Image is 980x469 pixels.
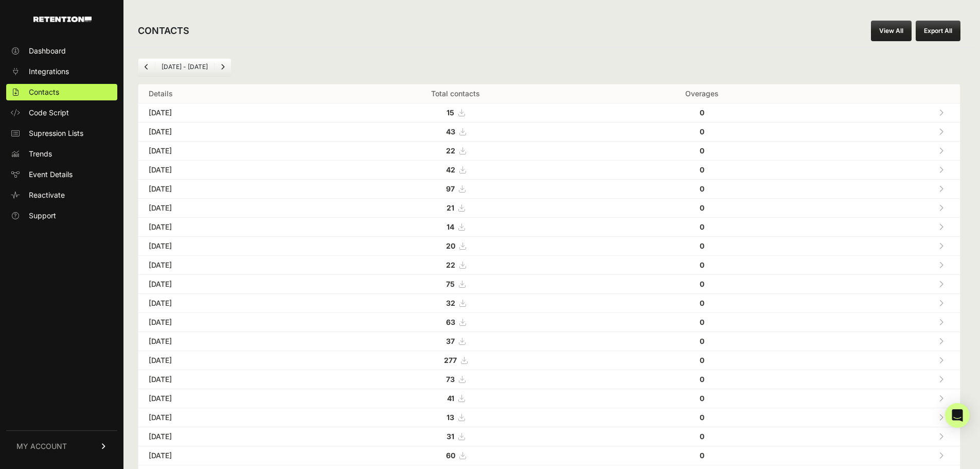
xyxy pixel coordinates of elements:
[138,332,317,351] td: [DATE]
[138,161,317,180] td: [DATE]
[594,84,810,103] th: Overages
[446,146,466,155] a: 22
[700,318,704,326] strong: 0
[447,203,465,212] a: 21
[700,260,704,269] strong: 0
[446,337,455,345] strong: 37
[29,149,52,159] span: Trends
[446,241,455,250] strong: 20
[447,432,454,441] strong: 31
[155,63,214,71] li: [DATE] - [DATE]
[447,413,465,422] a: 13
[16,441,67,451] span: MY ACCOUNT
[215,59,231,75] a: Next
[6,105,117,121] a: Code Script
[138,408,317,427] td: [DATE]
[700,413,704,422] strong: 0
[138,218,317,237] td: [DATE]
[446,127,455,136] strong: 43
[700,394,704,403] strong: 0
[446,184,455,193] strong: 97
[29,128,83,138] span: Supression Lists
[447,432,465,441] a: 31
[446,280,465,288] a: 75
[29,211,56,221] span: Support
[444,356,467,364] a: 277
[138,351,317,370] td: [DATE]
[138,84,317,103] th: Details
[138,294,317,313] td: [DATE]
[6,207,117,224] a: Support
[447,203,454,212] strong: 21
[138,275,317,294] td: [DATE]
[700,165,704,174] strong: 0
[138,59,155,75] a: Previous
[29,87,59,97] span: Contacts
[700,356,704,364] strong: 0
[446,260,466,269] a: 22
[446,241,466,250] a: 20
[6,84,117,100] a: Contacts
[700,146,704,155] strong: 0
[700,451,704,460] strong: 0
[29,66,69,77] span: Integrations
[447,394,465,403] a: 41
[29,169,73,180] span: Event Details
[6,146,117,162] a: Trends
[945,403,970,428] div: Open Intercom Messenger
[33,16,92,22] img: Retention.com
[447,108,465,117] a: 15
[446,318,455,326] strong: 63
[138,313,317,332] td: [DATE]
[29,46,66,56] span: Dashboard
[138,180,317,199] td: [DATE]
[138,123,317,142] td: [DATE]
[446,260,455,269] strong: 22
[138,199,317,218] td: [DATE]
[700,299,704,307] strong: 0
[446,299,466,307] a: 32
[700,203,704,212] strong: 0
[138,446,317,465] td: [DATE]
[446,318,466,326] a: 63
[700,222,704,231] strong: 0
[446,375,465,384] a: 73
[446,165,466,174] a: 42
[317,84,594,103] th: Total contacts
[446,127,466,136] a: 43
[6,43,117,59] a: Dashboard
[6,125,117,142] a: Supression Lists
[700,432,704,441] strong: 0
[138,389,317,408] td: [DATE]
[6,166,117,183] a: Event Details
[138,142,317,161] td: [DATE]
[700,241,704,250] strong: 0
[700,280,704,288] strong: 0
[447,394,454,403] strong: 41
[916,21,960,41] button: Export All
[29,190,65,200] span: Reactivate
[700,184,704,193] strong: 0
[6,63,117,80] a: Integrations
[447,413,454,422] strong: 13
[446,451,455,460] strong: 60
[138,256,317,275] td: [DATE]
[446,337,465,345] a: 37
[447,108,454,117] strong: 15
[444,356,457,364] strong: 277
[446,146,455,155] strong: 22
[138,24,189,38] h2: CONTACTS
[871,21,912,41] a: View All
[138,370,317,389] td: [DATE]
[446,375,455,384] strong: 73
[700,337,704,345] strong: 0
[138,103,317,123] td: [DATE]
[6,187,117,203] a: Reactivate
[6,430,117,462] a: MY ACCOUNT
[700,375,704,384] strong: 0
[446,280,455,288] strong: 75
[29,108,69,118] span: Code Script
[138,427,317,446] td: [DATE]
[700,108,704,117] strong: 0
[446,299,455,307] strong: 32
